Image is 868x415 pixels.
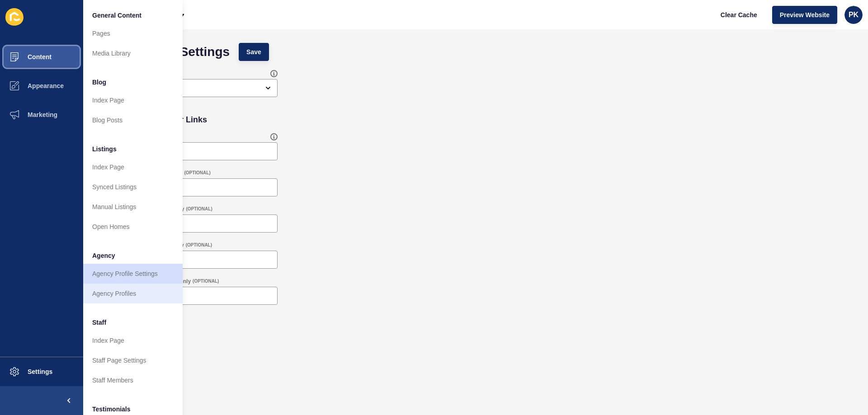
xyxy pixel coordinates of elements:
[721,10,757,19] span: Clear Cache
[184,170,210,176] span: (OPTIONAL)
[83,23,183,43] a: Pages
[246,47,261,56] span: Save
[83,350,183,370] a: Staff Page Settings
[772,6,837,24] button: Preview Website
[92,11,142,20] span: General Content
[83,217,183,237] a: Open Homes
[92,78,106,87] span: Blog
[193,278,219,284] span: (OPTIONAL)
[83,284,183,303] a: Agency Profiles
[780,10,830,19] span: Preview Website
[83,157,183,177] a: Index Page
[83,43,183,63] a: Media Library
[97,242,184,249] label: Sold - Versatile/Minimal sites only
[83,110,183,130] a: Blog Posts
[83,370,183,390] a: Staff Members
[83,331,183,350] a: Index Page
[92,145,117,154] span: Listings
[239,43,269,61] button: Save
[83,197,183,217] a: Manual Listings
[92,251,115,260] span: Agency
[83,177,183,197] a: Synced Listings
[186,206,212,212] span: (OPTIONAL)
[83,90,183,110] a: Index Page
[186,242,212,248] span: (OPTIONAL)
[713,6,765,24] button: Clear Cache
[92,405,131,414] span: Testimonials
[849,10,859,19] span: PK
[97,79,278,97] div: open menu
[83,264,183,284] a: Agency Profile Settings
[92,318,106,327] span: Staff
